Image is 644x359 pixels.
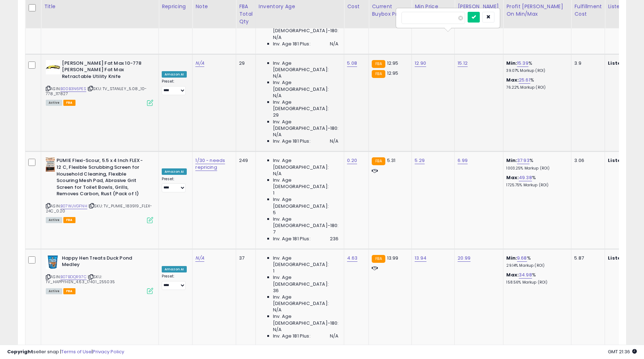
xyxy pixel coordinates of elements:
img: 51ZN2aJTIsL._SL40_.jpg [46,255,60,269]
div: 29 [239,60,250,67]
a: Privacy Policy [93,348,124,355]
a: 15.12 [458,60,468,67]
div: Preset: [162,177,187,193]
div: [PERSON_NAME] [458,3,500,10]
span: Inv. Age [DEMOGRAPHIC_DATA]: [273,99,338,112]
img: 51PvOVcu8kL._SL40_.jpg [46,157,55,172]
p: 39.07% Markup (ROI) [506,68,566,73]
a: B07WJVGFNH [60,203,87,209]
div: % [506,272,566,285]
a: 4.63 [347,255,357,262]
span: 7 [273,229,275,235]
strong: Copyright [7,348,33,355]
span: 5 [273,210,276,216]
span: N/A [330,41,338,47]
div: Preset: [162,274,187,290]
div: FBA Total Qty [239,3,253,25]
a: 9.68 [517,255,527,262]
span: Inv. Age [DEMOGRAPHIC_DATA]: [273,157,338,170]
a: 5.29 [415,157,425,164]
b: Min: [506,255,517,261]
span: 29 [273,112,279,118]
a: 0.20 [347,157,357,164]
a: 6.99 [458,157,468,164]
a: 15.39 [517,60,528,67]
span: Inv. Age [DEMOGRAPHIC_DATA]-180: [273,119,338,132]
div: % [506,174,566,188]
div: ASIN: [46,60,153,105]
b: Listed Price: [608,157,640,164]
div: % [506,157,566,171]
span: 1 [273,190,274,196]
span: Inv. Age 181 Plus: [273,333,311,339]
div: Current Buybox Price [372,3,409,18]
small: FBA [372,70,385,78]
a: 25.61 [519,77,530,84]
a: N/A [195,60,204,67]
a: 1/30 - needs repricing [195,157,225,171]
a: 37.93 [517,157,530,164]
small: FBA [372,60,385,68]
div: % [506,60,566,73]
span: Inv. Age 181 Plus: [273,236,311,242]
div: seller snap | | [7,349,124,355]
span: N/A [273,171,282,177]
a: 49.38 [519,174,532,181]
span: 1 [273,268,274,274]
span: | SKU: TV_HAPPYHEN_4.63_17401_255035 [46,274,115,285]
b: Min: [506,157,517,164]
b: Max: [506,271,519,278]
div: Amazon AI [162,168,187,175]
a: B00B3N6PES [60,86,86,92]
span: Inv. Age [DEMOGRAPHIC_DATA]: [273,274,338,287]
div: Note [195,3,233,10]
span: 2025-09-14 21:36 GMT [608,348,637,355]
div: 5.87 [574,255,599,261]
div: ASIN: [46,255,153,293]
span: N/A [273,132,282,138]
span: 236 [330,236,338,242]
span: N/A [273,307,282,313]
span: Inv. Age 181 Plus: [273,138,311,144]
p: 1003.25% Markup (ROI) [506,166,566,171]
span: Inv. Age [DEMOGRAPHIC_DATA]: [273,255,338,268]
span: N/A [273,326,282,333]
span: All listings currently available for purchase on Amazon [46,217,62,223]
span: 12.95 [387,70,399,77]
p: 158.56% Markup (ROI) [506,280,566,285]
span: 36 [273,287,279,294]
span: N/A [330,138,338,144]
span: | SKU: TV_PUMIE_183919_FLEX-24C_0.20 [46,203,152,214]
span: Inv. Age 181 Plus: [273,41,311,47]
span: Inv. Age [DEMOGRAPHIC_DATA]: [273,79,338,92]
span: N/A [273,73,282,79]
img: 41RbJ9SHVpL._SL40_.jpg [46,60,60,74]
span: N/A [273,34,282,41]
b: [PERSON_NAME] Fat Max 10-778 [PERSON_NAME] Fat Max Retractable Utility Knife [62,60,149,82]
b: Happy Hen Treats Duck Pond Medley [62,255,149,270]
span: 12.95 [387,60,399,67]
b: PUMIE Flexi-Scour, 5.5 x 4 Inch FLEX-12 C, Flexible Scrubbing Screen for Household Cleaning, Flex... [57,157,143,199]
small: FBA [372,255,385,263]
div: Fulfillment Cost [574,3,602,18]
div: 3.9 [574,60,599,67]
a: 34.98 [519,271,532,279]
a: Terms of Use [61,348,92,355]
b: Max: [506,77,519,83]
div: Title [44,3,156,10]
div: Profit [PERSON_NAME] on Min/Max [506,3,568,18]
div: 3.06 [574,157,599,164]
div: Preset: [162,79,187,95]
div: Min Price [415,3,452,10]
p: 1725.75% Markup (ROI) [506,183,566,188]
span: FBA [63,288,75,294]
a: N/A [195,255,204,262]
a: 13.94 [415,255,426,262]
div: Cost [347,3,366,10]
small: FBA [372,157,385,165]
b: Min: [506,60,517,67]
span: N/A [273,93,282,99]
div: 249 [239,157,250,164]
a: B07BDQR97C [60,274,87,280]
span: All listings currently available for purchase on Amazon [46,100,62,106]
